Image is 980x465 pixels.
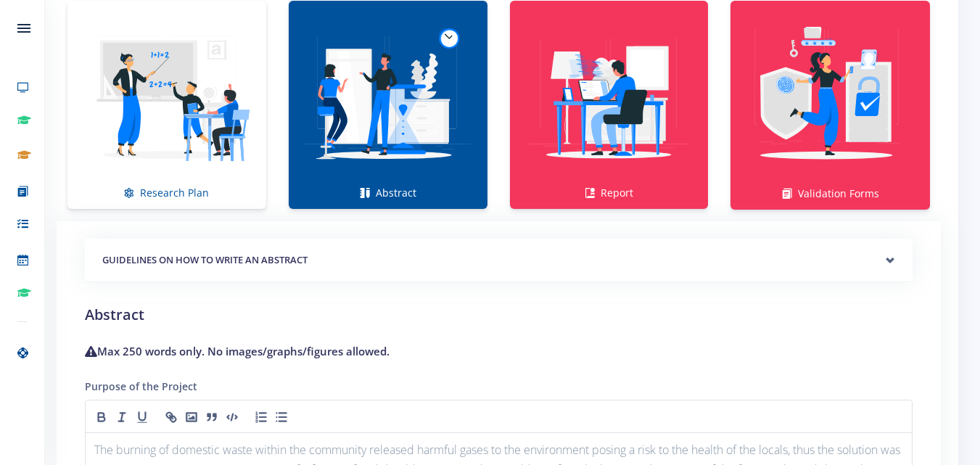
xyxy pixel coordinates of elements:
[289,1,487,209] a: Abstract
[742,9,918,186] img: Validation Forms
[102,253,895,268] h5: GUIDELINES ON HOW TO WRITE AN ABSTRACT
[85,379,197,394] label: Purpose of the Project
[522,9,697,185] img: Report
[67,1,266,209] a: Research Plan
[510,1,709,209] a: Report
[85,304,913,326] h2: Abstract
[85,343,913,360] h4: Max 250 words only. No images/graphs/figures allowed.
[730,1,930,210] a: Validation Forms
[79,9,255,185] img: Research Plan
[300,9,476,185] img: Abstract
